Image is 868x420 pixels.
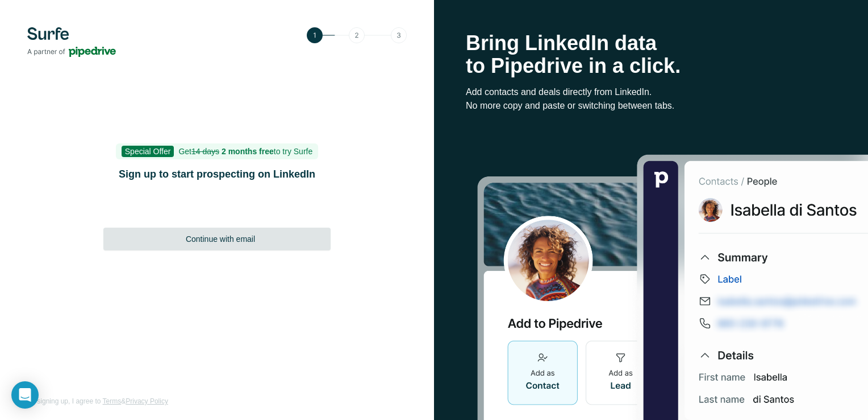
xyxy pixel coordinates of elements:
[178,147,312,156] span: Get to try Surfe
[222,147,274,156] b: 2 months free
[121,397,126,405] span: &
[11,381,39,409] div: Open Intercom Messenger
[307,27,407,43] img: Step 1
[27,397,101,405] span: By signing up, I agree to
[103,397,122,405] a: Terms
[27,27,116,57] img: Surfe's logo
[103,166,331,182] h1: Sign up to start prospecting on LinkedIn
[477,154,868,420] img: Surfe Stock Photo - Selling good vibes
[126,397,168,405] a: Privacy Policy
[466,99,836,113] p: No more copy and paste or switching between tabs.
[122,146,174,157] span: Special Offer
[98,197,336,222] iframe: Sign in with Google Button
[466,85,836,99] p: Add contacts and deals directly from LinkedIn.
[466,32,836,77] h1: Bring LinkedIn data to Pipedrive in a click.
[191,147,219,156] s: 14 days
[186,233,255,245] span: Continue with email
